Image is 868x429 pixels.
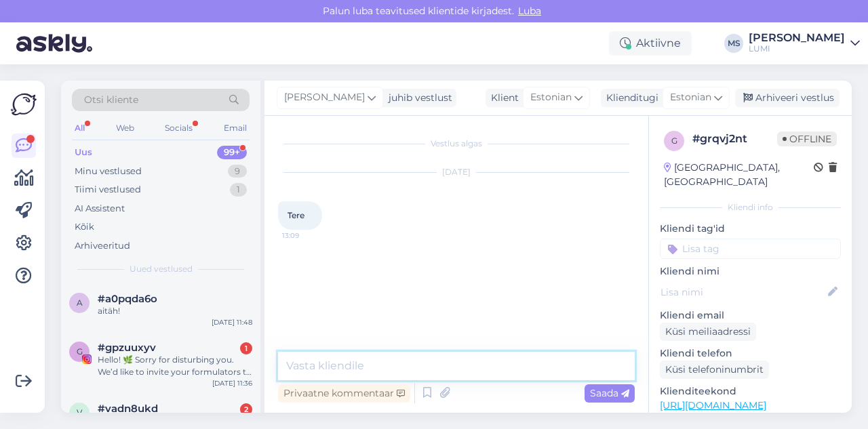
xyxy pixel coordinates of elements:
span: Estonian [530,90,572,105]
div: 1 [240,342,252,354]
span: Estonian [670,90,711,105]
div: Socials [162,119,195,137]
span: a [77,298,83,308]
div: aitäh! [98,305,252,317]
div: Vestlus algas [278,138,635,150]
div: 99+ [217,146,247,159]
span: g [77,346,83,356]
div: All [72,119,87,137]
div: Arhiveeritud [75,239,130,253]
div: Aktiivne [609,31,692,56]
span: [PERSON_NAME] [284,90,365,105]
span: Tere [288,210,304,220]
a: [PERSON_NAME]LUMI [749,33,860,54]
div: Uus [75,146,92,159]
span: v [77,407,82,417]
span: Otsi kliente [84,93,138,107]
div: Klient [486,91,519,105]
span: #gpzuuxyv [98,342,156,354]
span: Saada [590,387,629,399]
a: [URL][DOMAIN_NAME] [660,399,766,411]
div: 2 [240,403,252,415]
p: Kliendi nimi [660,264,841,279]
span: g [671,136,677,146]
div: [DATE] 11:36 [212,378,252,388]
div: Hello! 🌿 Sorry for disturbing you. We’d like to invite your formulators to an exclusive webinar f... [98,354,252,378]
p: Kliendi tag'id [660,222,841,236]
div: [PERSON_NAME] [749,33,845,43]
div: MS [724,34,743,53]
div: Tiimi vestlused [75,183,141,197]
div: Arhiveeri vestlus [735,89,840,107]
div: 1 [230,183,247,197]
div: Privaatne kommentaar [278,384,410,403]
div: juhib vestlust [383,91,452,105]
span: #a0pqda6o [98,293,157,305]
div: LUMI [749,43,845,54]
span: #vadn8ukd [98,403,158,415]
div: Kõik [75,220,94,234]
span: 13:09 [282,230,333,241]
p: Kliendi telefon [660,346,841,361]
p: Klienditeekond [660,384,841,399]
div: [DATE] 11:48 [212,317,252,327]
div: [GEOGRAPHIC_DATA], [GEOGRAPHIC_DATA] [664,161,814,189]
div: 9 [228,165,247,178]
span: Uued vestlused [130,263,193,275]
div: Küsi meiliaadressi [660,323,756,341]
input: Lisa nimi [660,285,825,300]
div: AI Assistent [75,202,125,216]
p: Kliendi email [660,308,841,323]
div: Kliendi info [660,201,841,213]
span: Offline [777,131,837,146]
div: # grqvj2nt [692,131,777,147]
div: Email [221,119,250,137]
div: Küsi telefoninumbrit [660,361,769,379]
div: [DATE] [278,166,635,178]
div: Web [113,119,137,137]
div: Minu vestlused [75,165,142,178]
input: Lisa tag [660,239,841,259]
div: Klienditugi [601,91,658,105]
img: Askly Logo [11,91,37,117]
span: Luba [514,5,545,17]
